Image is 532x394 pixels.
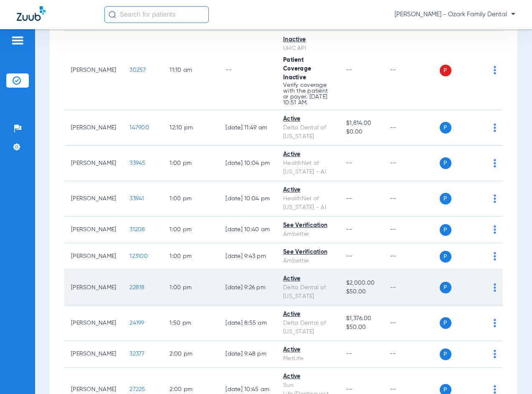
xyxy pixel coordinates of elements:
input: Search for patients [104,6,209,23]
td: [DATE] 11:49 AM [219,110,276,146]
span: P [440,157,451,169]
span: -- [346,351,352,357]
div: Active [283,150,333,159]
span: -- [346,227,352,232]
span: P [440,224,451,236]
span: P [440,65,451,76]
td: -- [219,31,276,110]
td: [PERSON_NAME] [64,181,123,217]
td: [DATE] 10:40 AM [219,217,276,243]
span: $50.00 [346,288,377,296]
img: group-dot-blue.svg [494,283,496,292]
td: [PERSON_NAME] [64,270,123,306]
img: group-dot-blue.svg [494,350,496,358]
div: Ambetter [283,257,333,265]
td: [DATE] 9:48 PM [219,341,276,368]
td: 1:50 PM [163,306,219,341]
img: group-dot-blue.svg [494,159,496,167]
div: Active [283,275,333,283]
img: group-dot-blue.svg [494,194,496,203]
span: 31208 [129,227,145,232]
img: group-dot-blue.svg [494,319,496,327]
span: 32377 [129,351,144,357]
td: [DATE] 8:55 AM [219,306,276,341]
span: 30257 [129,67,146,73]
img: group-dot-blue.svg [494,225,496,234]
span: $1,376.00 [346,314,377,323]
span: P [440,317,451,329]
img: group-dot-blue.svg [494,66,496,74]
span: 24199 [129,320,144,326]
div: UHC API [283,44,333,53]
span: Patient Coverage Inactive [283,57,311,81]
td: -- [383,243,440,270]
td: [PERSON_NAME] [64,341,123,368]
span: P [440,193,451,205]
span: -- [346,160,352,166]
span: 33945 [129,160,145,166]
span: $2,000.00 [346,279,377,288]
div: See Verification [283,248,333,257]
td: [PERSON_NAME] [64,110,123,146]
td: -- [383,146,440,181]
td: 11:10 AM [163,31,219,110]
div: Delta Dental of [US_STATE] [283,124,333,141]
td: 1:00 PM [163,217,219,243]
span: 123100 [129,253,148,259]
td: 1:00 PM [163,270,219,306]
span: P [440,282,451,293]
span: -- [346,67,352,73]
span: $50.00 [346,323,377,332]
img: Search Icon [109,11,116,18]
td: 1:00 PM [163,146,219,181]
td: -- [383,181,440,217]
p: Verify coverage with the patient or payer. [DATE] 10:51 AM. [283,82,333,106]
span: 33941 [129,196,144,202]
td: 1:00 PM [163,243,219,270]
td: [DATE] 9:43 PM [219,243,276,270]
td: 1:00 PM [163,181,219,217]
span: -- [346,253,352,259]
div: MetLife [283,354,333,363]
td: -- [383,270,440,306]
iframe: Chat Widget [490,354,532,394]
div: Ambetter [283,230,333,239]
span: 22818 [129,285,144,290]
td: 12:10 PM [163,110,219,146]
span: -- [346,386,352,392]
img: group-dot-blue.svg [494,124,496,132]
td: [PERSON_NAME] [64,243,123,270]
div: HealthNet of [US_STATE] - AI [283,194,333,212]
img: group-dot-blue.svg [494,252,496,260]
td: [PERSON_NAME] [64,217,123,243]
td: 2:00 PM [163,341,219,368]
div: Active [283,186,333,194]
span: P [440,122,451,134]
div: See Verification [283,221,333,230]
td: -- [383,306,440,341]
span: 27225 [129,386,145,392]
td: -- [383,110,440,146]
span: P [440,349,451,360]
td: -- [383,31,440,110]
td: [PERSON_NAME] [64,31,123,110]
div: Inactive [283,35,333,44]
td: [DATE] 10:04 PM [219,146,276,181]
td: [DATE] 10:04 PM [219,181,276,217]
div: Active [283,372,333,381]
div: HealthNet of [US_STATE] - AI [283,159,333,177]
span: 147900 [129,125,149,131]
div: Delta Dental of [US_STATE] [283,283,333,301]
span: [PERSON_NAME] - Ozark Family Dental [395,10,515,19]
td: [PERSON_NAME] [64,146,123,181]
img: Zuub Logo [17,6,46,21]
img: hamburger-icon [11,35,24,45]
div: Active [283,115,333,124]
td: -- [383,217,440,243]
span: $1,814.00 [346,119,377,128]
div: Delta Dental of [US_STATE] [283,319,333,336]
span: -- [346,196,352,202]
span: $0.00 [346,128,377,136]
div: Active [283,346,333,354]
